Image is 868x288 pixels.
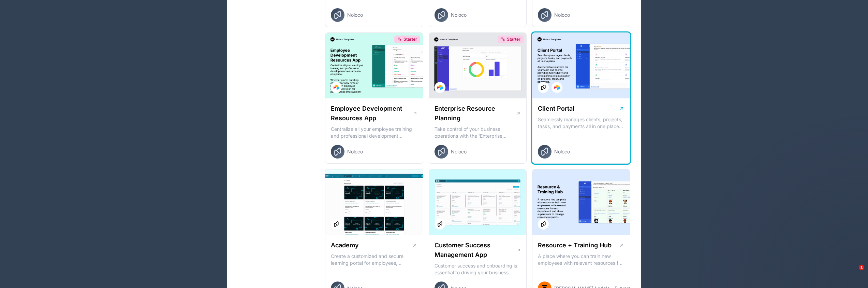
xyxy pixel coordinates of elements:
[538,253,624,266] p: A place where you can train new employees with relevant resources for each department and allow s...
[331,104,413,123] h1: Employee Development Resources App
[435,262,521,276] p: Customer success and onboarding is essential to driving your business forward and ensuring retent...
[334,85,339,90] img: Airtable Logo
[845,265,861,281] iframe: Intercom live chat
[347,148,363,155] span: Noloco
[435,126,521,139] p: Take control of your business operations with the 'Enterprise Resource Planning' template. This c...
[538,241,612,250] h1: Resource + Training Hub
[507,37,520,42] span: Starter
[859,265,864,270] span: 1
[435,241,517,260] h1: Customer Success Management App
[403,37,417,42] span: Starter
[347,12,363,18] span: Noloco
[554,85,560,90] img: Airtable Logo
[331,241,359,250] h1: Academy
[331,253,417,266] p: Create a customized and secure learning portal for employees, customers or partners. Organize les...
[451,148,467,155] span: Noloco
[554,148,570,155] span: Noloco
[732,222,868,270] iframe: Intercom notifications message
[451,12,467,18] span: Noloco
[538,104,574,113] h1: Client Portal
[437,85,443,90] img: Airtable Logo
[538,116,624,130] p: Seamlessly manages clients, projects, tasks, and payments all in one place An interactive platfor...
[554,12,570,18] span: Noloco
[331,126,417,139] p: Centralize all your employee training and professional development resources in one place. Whethe...
[435,104,516,123] h1: Enterprise Resource Planning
